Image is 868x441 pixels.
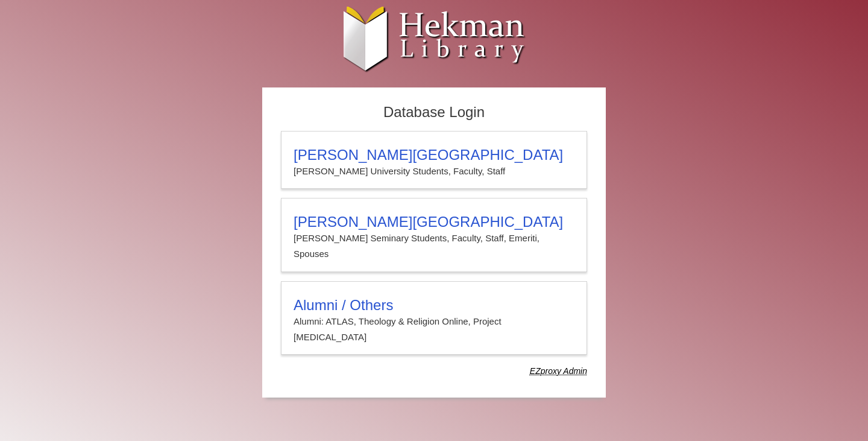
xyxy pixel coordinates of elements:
[294,163,574,179] p: [PERSON_NAME] University Students, Faculty, Staff
[275,100,593,125] h2: Database Login
[530,366,587,376] dfn: Use Alumni login
[281,198,587,272] a: [PERSON_NAME][GEOGRAPHIC_DATA][PERSON_NAME] Seminary Students, Faculty, Staff, Emeriti, Spouses
[294,214,574,230] h3: [PERSON_NAME][GEOGRAPHIC_DATA]
[294,297,574,314] h3: Alumni / Others
[294,147,574,163] h3: [PERSON_NAME][GEOGRAPHIC_DATA]
[294,314,574,346] p: Alumni: ATLAS, Theology & Religion Online, Project [MEDICAL_DATA]
[294,230,574,262] p: [PERSON_NAME] Seminary Students, Faculty, Staff, Emeriti, Spouses
[294,297,574,346] summary: Alumni / OthersAlumni: ATLAS, Theology & Religion Online, Project [MEDICAL_DATA]
[281,131,587,189] a: [PERSON_NAME][GEOGRAPHIC_DATA][PERSON_NAME] University Students, Faculty, Staff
